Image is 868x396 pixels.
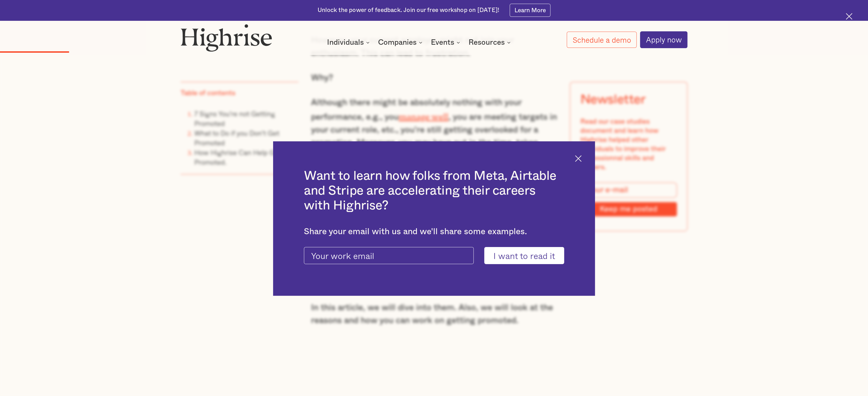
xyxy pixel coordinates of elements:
img: Cross icon [846,13,852,20]
div: Companies [378,39,424,46]
h2: Want to learn how folks from Meta, Airtable and Stripe are accelerating their careers with Highrise? [304,169,564,213]
div: Individuals [327,39,371,46]
div: Events [431,39,454,46]
input: Your work email [304,247,474,264]
div: Share your email with us and we'll share some examples. [304,227,564,237]
input: I want to read it [484,247,564,264]
a: Apply now [640,31,687,48]
a: Schedule a demo [567,32,637,48]
img: Cross icon [575,155,582,162]
img: Highrise logo [181,24,272,52]
div: Companies [378,39,417,46]
a: Learn More [510,4,550,17]
div: Resources [469,39,512,46]
div: Resources [469,39,505,46]
form: current-ascender-blog-article-modal-form [304,247,564,264]
div: Individuals [327,39,364,46]
div: Events [431,39,462,46]
div: Unlock the power of feedback. Join our free workshop on [DATE]! [318,6,499,15]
